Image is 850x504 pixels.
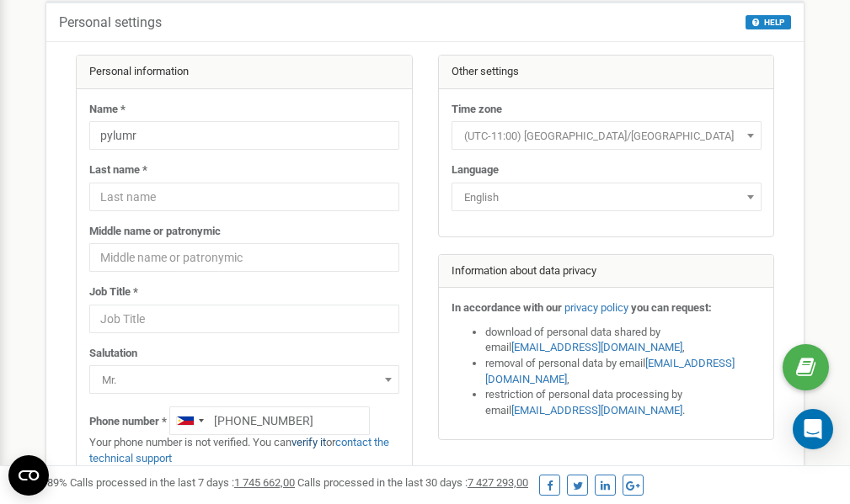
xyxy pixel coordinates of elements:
[485,356,762,387] li: removal of personal data by email ,
[452,183,762,211] span: English
[297,476,528,489] span: Calls processed in the last 30 days :
[439,255,774,289] div: Information about data privacy
[468,476,528,489] u: 7 427 293,00
[452,301,562,314] strong: In accordance with our
[89,102,126,118] label: Name *
[511,404,682,416] a: [EMAIL_ADDRESS][DOMAIN_NAME]
[89,162,147,178] label: Last name *
[59,15,162,30] h5: Personal settings
[170,407,209,434] div: Telephone country code
[234,476,295,489] u: 1 745 662,00
[452,162,499,178] label: Language
[457,125,756,148] span: (UTC-11:00) Pacific/Midway
[746,15,791,29] button: HELP
[439,56,774,89] div: Other settings
[89,121,399,150] input: Name
[89,414,167,430] label: Phone number *
[8,455,49,496] button: Open CMP widget
[70,476,295,489] span: Calls processed in the last 7 days :
[89,436,389,464] a: contact the technical support
[793,409,833,449] div: Open Intercom Messenger
[77,56,412,89] div: Personal information
[89,224,221,240] label: Middle name or patronymic
[95,369,393,392] span: Mr.
[89,346,137,362] label: Salutation
[89,284,138,300] label: Job Title *
[169,406,370,435] input: +1-800-555-55-55
[631,301,712,314] strong: you can request:
[511,341,682,353] a: [EMAIL_ADDRESS][DOMAIN_NAME]
[452,102,502,118] label: Time zone
[457,186,756,210] span: English
[89,183,399,211] input: Last name
[291,436,326,448] a: verify it
[485,387,762,418] li: restriction of personal data processing by email .
[89,365,399,394] span: Mr.
[485,325,762,356] li: download of personal data shared by email ,
[89,435,399,466] p: Your phone number is not verified. You can or
[89,305,399,333] input: Job Title
[452,121,762,150] span: (UTC-11:00) Pacific/Midway
[564,301,628,314] a: privacy policy
[89,243,399,272] input: Middle name or patronymic
[485,357,735,385] a: [EMAIL_ADDRESS][DOMAIN_NAME]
